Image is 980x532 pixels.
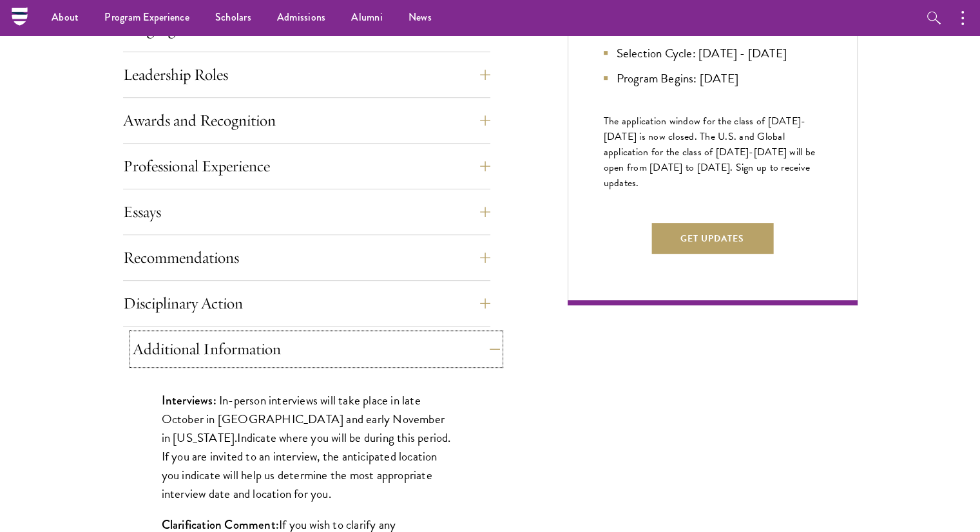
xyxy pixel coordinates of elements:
button: Recommendations [123,242,490,273]
button: Leadership Roles [123,59,490,90]
p: Indicate where you will be during this period. If you are invited to an interview, the anticipate... [162,391,452,503]
button: Additional Information [133,334,500,365]
span: In-person interviews will take place in late October in [GEOGRAPHIC_DATA] and early November in [... [162,391,445,447]
button: Professional Experience [123,151,490,182]
button: Get Updates [651,223,773,254]
strong: Interviews: [162,392,216,409]
span: . [235,428,237,447]
li: Program Begins: [DATE] [604,69,821,88]
button: Essays [123,196,490,227]
span: The application window for the class of [DATE]-[DATE] is now closed. The U.S. and Global applicat... [604,113,816,191]
button: Disciplinary Action [123,288,490,319]
li: Selection Cycle: [DATE] - [DATE] [604,44,821,62]
button: Awards and Recognition [123,105,490,136]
